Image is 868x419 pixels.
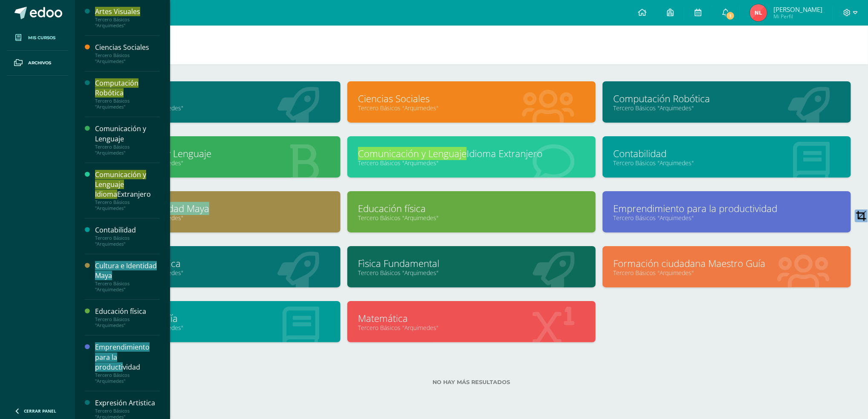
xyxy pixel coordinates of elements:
a: Mis cursos [7,26,68,51]
a: Tercero Básicos "Arquimedes" [613,269,840,277]
a: Contabilidad [613,147,840,160]
a: Lectura/Caligrafía [103,312,330,325]
a: Tercero Básicos "Arquimedes" [613,159,840,167]
a: Archivos [7,51,68,76]
span: Mis cursos [28,34,55,41]
span: 1 [726,11,735,20]
a: Comunicación y Lenguaje [103,147,330,160]
a: Tercero Básicos "Arquimedes" [358,269,585,277]
a: Educación físicaTercero Básicos "Arquimedes" [95,307,160,328]
a: Comunicación y LenguajeIdioma Extranjero [358,147,585,160]
a: Comunicación y LenguajeTercero Básicos "Arquimedes" [95,124,160,155]
a: Computación Robótica Tercero Básicos "Arquimedes" [95,78,160,110]
span: Cerrar panel [24,408,56,414]
span: Cultura e Identidad Maya [95,261,157,280]
a: Tercero Básicos "Arquimedes" [103,324,330,332]
a: Tercero Básicos "Arquimedes" [613,214,840,222]
div: Comunicación y Lenguaje [95,124,160,143]
span: Comunicación y Lenguaje [358,147,467,160]
span: [PERSON_NAME] [773,5,822,14]
a: Emprendimiento para la productividadTercero Básicos "Arquimedes" [95,342,160,384]
span: Artes Visuales [95,7,140,16]
a: Tercero Básicos "Arquimedes" [358,324,585,332]
a: Matemática [358,312,585,325]
a: Emprendimiento para la productividad [613,202,840,215]
div: Tercero Básicos "Arquimedes" [95,199,160,211]
div: Extranjero [95,170,160,199]
a: Expresión Artistica [103,257,330,270]
a: Ciencias Sociales [358,92,585,105]
a: Cultura e Identidad Maya [103,202,330,215]
a: Fìsica Fundamental [358,257,585,270]
label: No hay más resultados [92,379,851,385]
a: Tercero Básicos "Arquimedes" [358,104,585,112]
div: Tercero Básicos "Arquimedes" [95,235,160,247]
div: Contabilidad [95,225,160,235]
div: Tercero Básicos "Arquimedes" [95,17,160,29]
span: Computación Robótica [95,78,138,98]
div: Tercero Básicos "Arquimedes" [95,52,160,64]
span: Mi Perfil [773,13,822,20]
a: Tercero Básicos "Arquimedes" [103,104,330,112]
a: Tercero Básicos "Arquimedes" [358,214,585,222]
a: Comunicación y Lenguaje IdiomaExtranjeroTercero Básicos "Arquimedes" [95,170,160,211]
div: vidad [95,342,160,372]
a: ContabilidadTercero Básicos "Arquimedes" [95,225,160,247]
a: Tercero Básicos "Arquimedes" [103,214,330,222]
a: Tercero Básicos "Arquimedes" [358,159,585,167]
a: Computación Robótica [613,92,840,105]
span: Emprendimiento para la producti [95,342,150,371]
a: Tercero Básicos "Arquimedes" [613,104,840,112]
span: Archivos [28,60,51,66]
div: Tercero Básicos "Arquimedes" [95,144,160,156]
a: Artes Visuales Tercero Básicos "Arquimedes" [95,7,160,29]
a: Cultura e Identidad Maya Tercero Básicos "Arquimedes" [95,261,160,293]
div: Tercero Básicos "Arquimedes" [95,372,160,384]
a: Formación ciudadana Maestro Guía [613,257,840,270]
div: Expresión Artistica [95,398,160,408]
a: Tercero Básicos "Arquimedes" [103,159,330,167]
a: Artes Visuales [103,92,330,105]
div: Educación física [95,307,160,316]
div: Tercero Básicos "Arquimedes" [95,316,160,328]
a: Tercero Básicos "Arquimedes" [103,269,330,277]
div: Ciencias Sociales [95,43,160,52]
div: Tercero Básicos "Arquimedes" [95,281,160,293]
img: 0bd96b76678b5aa360396f1394bde56b.png [750,4,767,21]
div: Tercero Básicos "Arquimedes" [95,98,160,110]
a: Educación física [358,202,585,215]
a: Ciencias SocialesTercero Básicos "Arquimedes" [95,43,160,64]
span: Comunicación y Lenguaje Idioma [95,170,146,199]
